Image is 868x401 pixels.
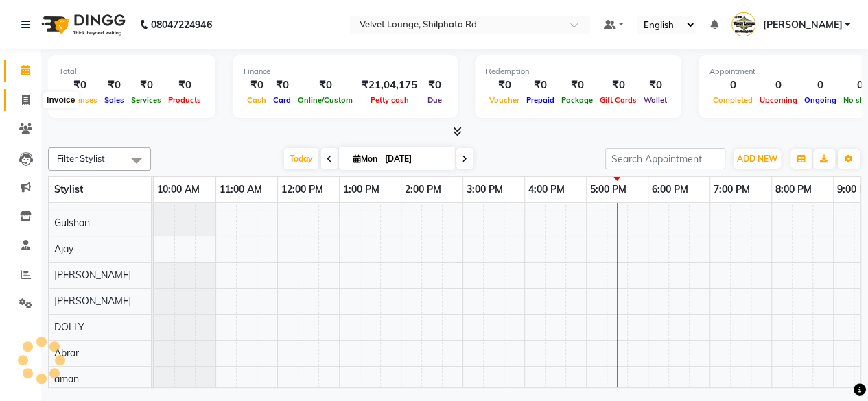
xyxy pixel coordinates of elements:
[648,180,692,199] a: 6:00 PM
[709,95,756,105] span: Completed
[756,77,801,93] div: 0
[59,66,204,77] div: Total
[710,180,753,199] a: 7:00 PM
[216,180,266,199] a: 11:00 AM
[244,95,270,105] span: Cash
[734,149,781,169] button: ADD NEW
[801,95,840,105] span: Ongoing
[558,77,596,93] div: ₹0
[558,95,596,105] span: Package
[101,77,128,93] div: ₹0
[367,95,412,105] span: Petty cash
[151,5,211,44] b: 08047224946
[54,321,84,333] span: DOLLY
[59,77,101,93] div: ₹0
[596,77,640,93] div: ₹0
[54,243,73,255] span: Ajay
[709,77,756,93] div: 0
[423,77,447,93] div: ₹0
[294,77,356,93] div: ₹0
[596,95,640,105] span: Gift Cards
[762,18,842,32] span: [PERSON_NAME]
[54,183,83,195] span: Stylist
[731,12,755,36] img: pradnya
[244,66,447,77] div: Finance
[756,95,801,105] span: Upcoming
[772,180,815,199] a: 8:00 PM
[525,180,568,199] a: 4:00 PM
[101,95,128,105] span: Sales
[35,5,129,44] img: logo
[381,149,449,169] input: 2025-09-01
[486,66,670,77] div: Redemption
[350,154,381,164] span: Mon
[486,77,523,93] div: ₹0
[401,180,445,199] a: 2:00 PM
[284,148,318,169] span: Today
[54,347,79,359] span: Abrar
[244,77,270,93] div: ₹0
[165,95,204,105] span: Products
[278,180,327,199] a: 12:00 PM
[424,95,445,105] span: Due
[523,95,558,105] span: Prepaid
[801,77,840,93] div: 0
[128,77,165,93] div: ₹0
[737,154,777,164] span: ADD NEW
[57,153,105,164] span: Filter Stylist
[340,180,383,199] a: 1:00 PM
[54,217,90,229] span: Gulshan
[486,95,523,105] span: Voucher
[356,77,423,93] div: ₹21,04,175
[270,95,294,105] span: Card
[54,269,131,281] span: [PERSON_NAME]
[154,180,203,199] a: 10:00 AM
[165,77,204,93] div: ₹0
[640,95,670,105] span: Wallet
[587,180,630,199] a: 5:00 PM
[605,148,725,169] input: Search Appointment
[43,92,78,108] div: Invoice
[54,295,131,307] span: [PERSON_NAME]
[463,180,506,199] a: 3:00 PM
[128,95,165,105] span: Services
[640,77,670,93] div: ₹0
[523,77,558,93] div: ₹0
[294,95,356,105] span: Online/Custom
[270,77,294,93] div: ₹0
[54,373,79,385] span: aman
